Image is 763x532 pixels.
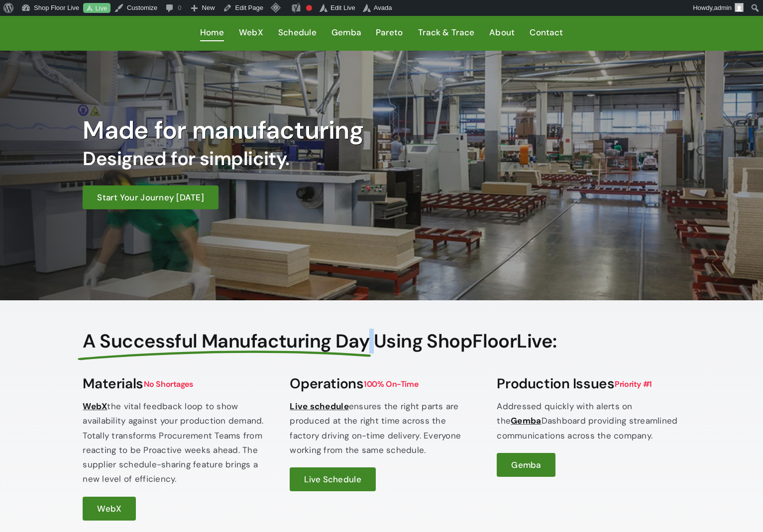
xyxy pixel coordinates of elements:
[497,453,555,477] a: Gemba
[714,4,732,11] span: admin
[290,375,473,392] h3: Operations
[83,3,110,13] a: Live
[374,329,557,354] span: Using ShopFloorLive:
[83,16,680,51] nav: Main Navigation - 2024
[278,25,317,40] span: Schedule
[239,25,263,40] span: WebX
[143,378,194,390] span: No Shortages
[83,330,369,353] span: A Successful Manufacturing Day
[83,185,218,209] a: Start Your Journey [DATE]
[418,25,474,41] a: Track & Trace
[290,401,348,412] a: Live schedule
[511,459,541,470] span: Gemba
[83,375,266,392] h3: Materials
[376,25,403,41] a: Pareto
[83,115,525,145] h1: Made for manufacturing
[83,148,525,171] h2: Designed for simplicity.
[200,25,224,40] span: Home
[418,25,474,40] span: Track & Trace
[239,25,263,41] a: WebX
[290,399,473,457] p: ensures the right parts are produced at the right time across the factory driving on-time deliver...
[97,192,204,203] span: Start Your Journey [DATE]
[331,25,361,41] a: Gemba
[83,399,266,486] p: the vital feedback loop to show availability against your production demand. Totally transforms P...
[497,399,680,443] p: Addressed quickly with alerts on the Dashboard providing streamlined communications across the co...
[331,25,361,40] span: Gemba
[363,378,419,390] span: 100% On-Time
[304,474,361,485] span: Live Schedule
[200,25,224,41] a: Home
[497,375,680,392] h3: Production Issues
[278,25,317,41] a: Schedule
[83,401,107,412] a: WebX
[489,25,515,41] a: About
[97,503,121,514] span: WebX
[614,378,652,390] span: Priority #1
[511,415,541,426] a: Gemba
[530,25,563,41] a: Contact
[290,467,375,491] a: Live Schedule
[530,25,563,40] span: Contact
[306,5,312,11] div: Focus keyphrase not set
[376,25,403,40] span: Pareto
[83,497,136,521] a: WebX
[489,25,515,40] span: About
